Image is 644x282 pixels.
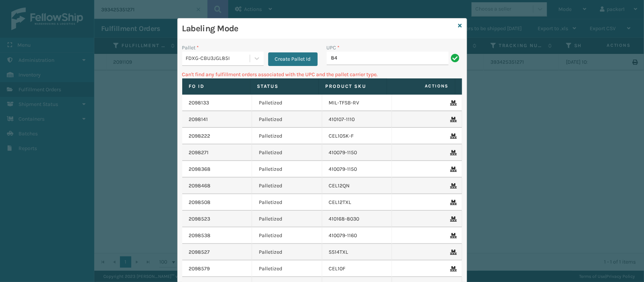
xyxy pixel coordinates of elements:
[450,100,455,106] i: Remove From Pallet
[322,178,392,194] td: CEL12QN
[322,161,392,178] td: 410079-1150
[252,95,322,111] td: Palletized
[450,233,455,238] i: Remove From Pallet
[322,111,392,128] td: 410107-1110
[450,167,455,172] i: Remove From Pallet
[189,199,211,206] a: 2098508
[257,83,312,90] label: Status
[252,144,322,161] td: Palletized
[182,23,455,34] h3: Labeling Mode
[189,248,210,256] a: 2098527
[189,166,211,173] a: 2098368
[252,178,322,194] td: Palletized
[252,194,322,211] td: Palletized
[252,211,322,227] td: Palletized
[450,216,455,222] i: Remove From Pallet
[326,83,380,90] label: Product SKU
[450,200,455,205] i: Remove From Pallet
[189,149,209,156] a: 2098271
[182,44,199,52] label: Pallet
[322,244,392,261] td: SS14TXL
[252,161,322,178] td: Palletized
[322,194,392,211] td: CEL12TXL
[189,83,243,90] label: Fo Id
[389,80,453,92] span: Actions
[322,261,392,277] td: CEL10F
[322,211,392,227] td: 410168-8030
[189,132,211,140] a: 2098222
[189,99,209,107] a: 2098133
[450,250,455,255] i: Remove From Pallet
[268,52,318,66] button: Create Pallet Id
[322,128,392,144] td: CEL10SK-F
[252,261,322,277] td: Palletized
[189,232,211,239] a: 2098538
[186,55,251,63] div: FDXG-CBU3JGL85I
[252,244,322,261] td: Palletized
[322,95,392,111] td: MIL-TFSB-RV
[322,144,392,161] td: 410079-1150
[252,128,322,144] td: Palletized
[322,227,392,244] td: 410079-1160
[450,117,455,122] i: Remove From Pallet
[450,266,455,271] i: Remove From Pallet
[327,44,340,52] label: UPC
[252,111,322,128] td: Palletized
[189,182,211,190] a: 2098468
[450,150,455,155] i: Remove From Pallet
[189,215,211,223] a: 2098523
[450,183,455,189] i: Remove From Pallet
[182,70,462,78] p: Can't find any fulfillment orders associated with the UPC and the pallet carrier type.
[189,265,210,273] a: 2098579
[450,133,455,139] i: Remove From Pallet
[252,227,322,244] td: Palletized
[189,116,208,123] a: 2098141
